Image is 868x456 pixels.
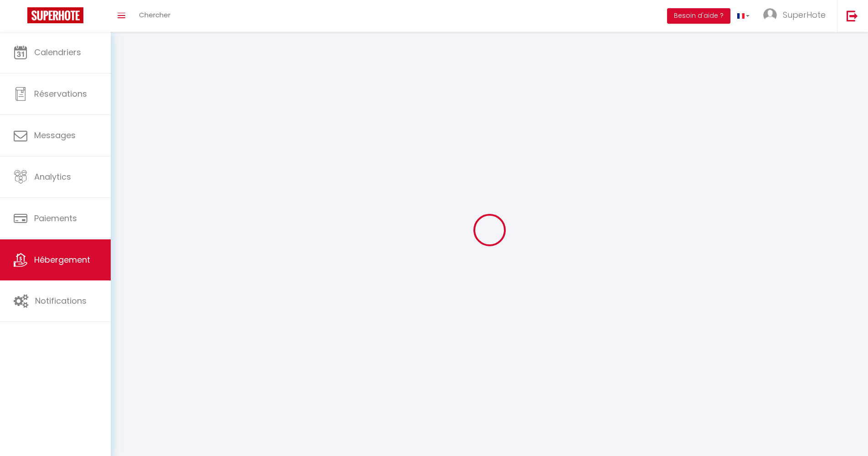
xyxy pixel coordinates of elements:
[27,7,83,23] img: Super Booking
[847,10,858,21] img: logout
[34,130,76,141] span: Messages
[34,171,71,182] span: Analytics
[7,4,35,31] button: Ouvrir le widget de chat LiveChat
[667,8,730,24] button: Besoin d'aide ?
[34,212,77,224] span: Paiements
[783,9,826,21] span: SuperHote
[35,295,87,306] span: Notifications
[34,254,90,265] span: Hébergement
[829,415,861,449] iframe: Chat
[763,8,777,22] img: ...
[139,10,170,20] span: Chercher
[34,88,87,99] span: Réservations
[34,47,81,58] span: Calendriers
